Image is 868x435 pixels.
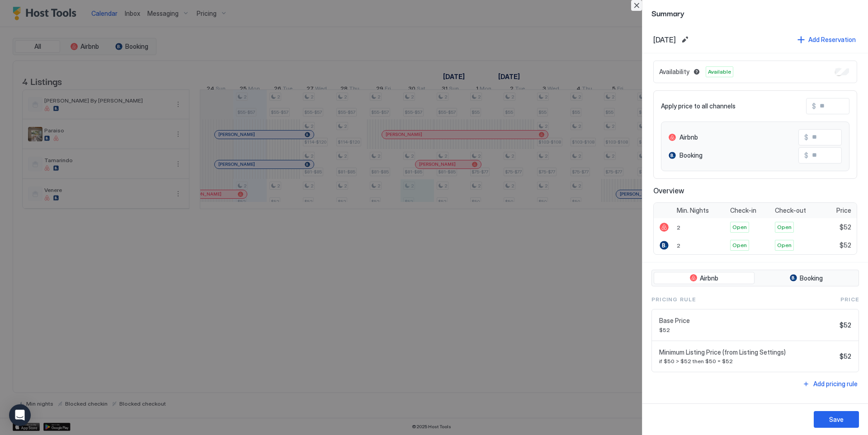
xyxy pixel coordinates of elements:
span: Booking [679,151,703,159]
span: Open [777,241,792,249]
span: Pricing Rule [651,295,696,304]
span: $52 [840,241,851,249]
span: $ [804,151,808,159]
span: $ [812,102,816,110]
div: tab-group [651,270,859,287]
div: Save [829,415,844,424]
span: $ [804,133,808,141]
span: Availability [659,68,689,76]
span: Base Price [659,317,836,325]
span: Open [732,241,747,249]
button: Booking [756,272,857,285]
span: 2 [677,242,680,249]
span: Open [732,223,747,231]
button: Blocked dates override all pricing rules and remain unavailable until manually unblocked [691,66,702,77]
div: Open Intercom Messenger [9,404,31,426]
span: Price [840,295,859,304]
span: Summary [651,7,859,19]
span: Available [708,68,731,76]
button: Save [814,411,859,428]
span: 2 [677,224,680,231]
span: Apply price to all channels [661,102,736,110]
span: if $50 > $52 then $50 = $52 [659,358,836,365]
span: Open [777,223,792,231]
button: Add pricing rule [801,378,859,390]
span: Check-out [775,206,806,215]
span: $52 [840,321,851,329]
span: [DATE] [653,35,676,44]
span: Minimum Listing Price (from Listing Settings) [659,348,836,356]
span: $52 [840,223,851,231]
span: Price [836,206,851,215]
div: Add Reservation [808,35,856,44]
button: Airbnb [654,272,755,285]
span: $52 [840,352,851,360]
button: Add Reservation [796,33,857,46]
span: Airbnb [679,133,698,141]
span: Booking [800,274,823,282]
span: Airbnb [700,274,718,282]
div: Add pricing rule [813,379,858,388]
span: Check-in [730,206,756,215]
span: $52 [659,327,836,333]
span: Overview [653,186,857,195]
button: Edit date range [679,34,690,45]
span: Min. Nights [677,206,709,215]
